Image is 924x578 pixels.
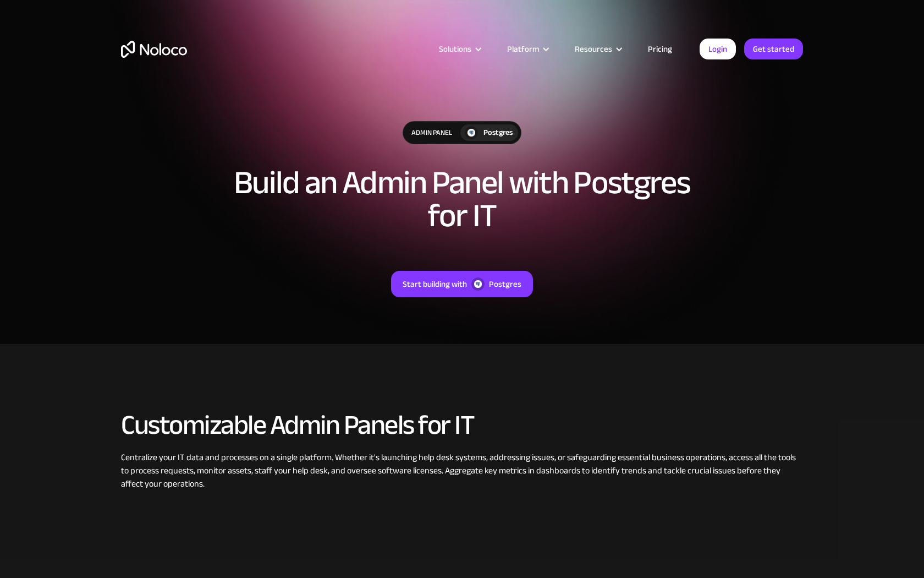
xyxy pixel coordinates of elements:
div: Postgres [489,277,521,291]
div: Platform [493,42,561,56]
div: Resources [561,42,634,56]
a: Login [700,39,736,59]
div: Centralize your IT data and processes on a single platform. Whether it's launching help desk syst... [121,451,803,490]
div: Resources [575,42,612,56]
a: home [121,41,187,58]
a: Get started [744,39,803,59]
div: Admin Panel [403,122,460,144]
div: Solutions [439,42,471,56]
div: Solutions [425,42,493,56]
div: Start building with [403,277,467,291]
h2: Customizable Admin Panels for IT [121,410,803,440]
div: Platform [507,42,539,56]
div: Postgres [483,127,513,139]
a: Pricing [634,42,686,56]
a: Start building withPostgres [391,271,533,297]
h1: Build an Admin Panel with Postgres for IT [215,166,710,232]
